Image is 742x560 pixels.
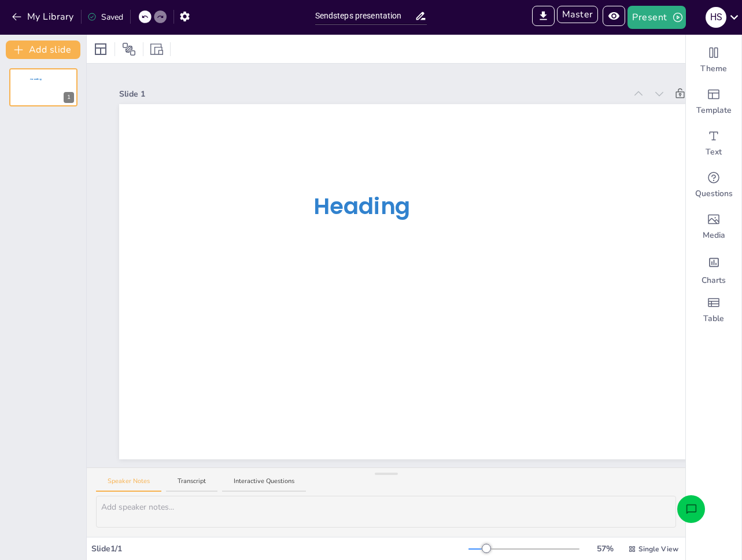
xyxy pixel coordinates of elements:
div: Heading1 [9,68,77,106]
span: Export to PowerPoint [532,6,555,29]
button: My Library [9,8,79,26]
div: 1 [64,92,74,103]
div: Resize presentation [148,40,165,58]
span: Enter Master Mode [557,6,603,29]
span: Position [122,42,136,56]
span: Template [696,105,732,116]
button: Add slide [6,40,80,59]
button: Master [557,6,599,23]
div: Add ready made slides [686,81,741,123]
span: Heading [313,191,410,222]
div: Get real-time input from your audience [686,164,741,206]
div: Saved [87,11,123,23]
button: h s [706,6,726,29]
div: Change the overall theme [686,39,741,81]
div: 57 % [591,543,619,555]
span: Preview Presentation [603,6,627,29]
div: Slide 1 [119,88,626,100]
button: Present [627,6,685,29]
button: Open assistant chat [677,495,705,523]
div: Slide 1 / 1 [91,543,468,555]
div: Add text boxes [686,123,741,164]
div: Add images, graphics, shapes or video [686,206,741,248]
button: Transcript [166,477,217,492]
span: Single View [638,544,678,554]
div: Layout [91,40,110,58]
input: Insert title [315,8,415,24]
button: Interactive Questions [222,477,306,492]
span: Media [703,230,725,241]
div: Add a table [686,289,741,331]
span: Heading [30,78,40,81]
div: h s [706,7,726,28]
button: Speaker Notes [96,477,161,492]
span: Theme [700,63,727,75]
span: Table [703,313,724,325]
span: Charts [702,275,726,286]
div: Add charts and graphs [686,248,741,289]
span: Questions [695,188,733,200]
span: Text [706,146,722,158]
